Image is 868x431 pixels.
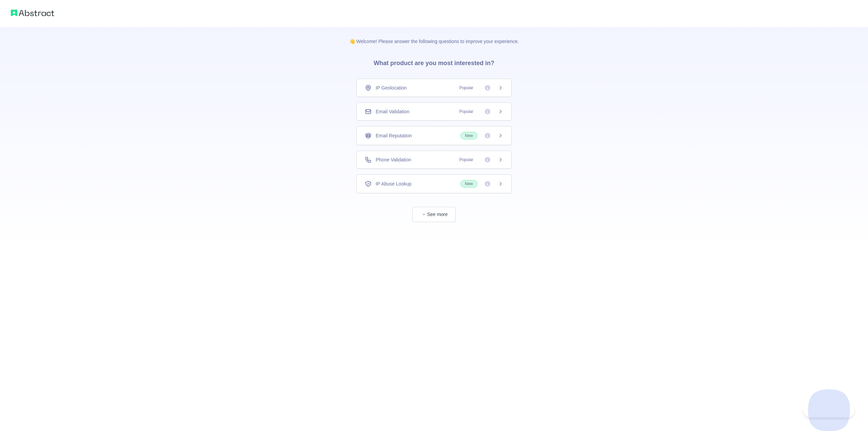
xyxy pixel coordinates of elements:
span: Popular [455,108,477,115]
p: 👋 Welcome! Please answer the following questions to improve your experience. [338,27,530,45]
h3: What product are you most interested in? [363,45,505,79]
span: New [460,180,477,188]
span: New [460,132,477,139]
span: Email Reputation [376,132,412,139]
span: Popular [455,84,477,91]
iframe: Toggle Customer Support [803,403,854,417]
img: Abstract logo [11,8,54,18]
span: Email Validation [376,108,409,115]
button: See more [412,207,456,222]
span: IP Abuse Lookup [376,180,412,187]
span: Popular [455,156,477,163]
span: Phone Validation [376,156,411,163]
span: IP Geolocation [376,84,407,91]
